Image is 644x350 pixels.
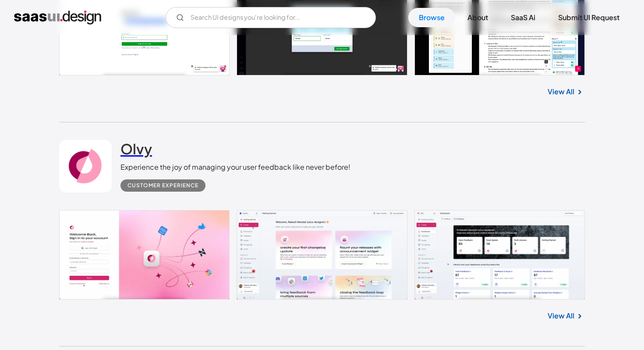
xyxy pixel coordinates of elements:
[457,8,499,27] a: About
[548,8,630,27] a: Submit UI Request
[166,7,376,28] form: Email Form
[127,180,198,191] div: Customer Experience
[408,8,455,27] a: Browse
[120,140,152,162] a: Olvy
[166,7,376,28] input: Search UI designs you're looking for...
[120,140,152,157] h2: Olvy
[14,11,101,25] a: home
[548,86,574,97] a: View All
[500,8,546,27] a: SaaS Ai
[120,162,350,172] div: Experience the joy of managing your user feedback like never before!
[548,311,574,321] a: View All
